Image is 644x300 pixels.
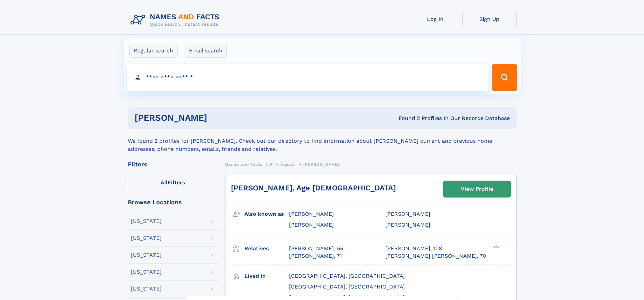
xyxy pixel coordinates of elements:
[385,211,430,217] span: [PERSON_NAME]
[131,235,162,241] div: [US_STATE]
[161,179,168,186] span: All
[225,160,262,168] a: Names and Facts
[280,162,295,167] span: Kaisaki
[127,64,489,91] input: search input
[303,115,510,122] div: Found 2 Profiles In Our Records Database
[385,245,442,252] a: [PERSON_NAME], 108
[128,199,218,205] div: Browse Locations
[131,218,162,224] div: [US_STATE]
[492,245,500,249] div: ❯
[135,114,303,122] h1: [PERSON_NAME]
[244,243,289,254] h3: Relatives
[408,11,462,27] a: Log In
[385,222,430,228] span: [PERSON_NAME]
[128,129,517,153] div: We found 2 profiles for [PERSON_NAME]. Check out our directory to find information about [PERSON_...
[385,252,486,260] a: [PERSON_NAME] [PERSON_NAME], 70
[280,160,295,168] a: Kaisaki
[244,270,289,282] h3: Lived in
[128,161,218,167] div: Filters
[128,11,225,29] img: Logo Names and Facts
[131,252,162,258] div: [US_STATE]
[289,283,405,290] span: [GEOGRAPHIC_DATA], [GEOGRAPHIC_DATA]
[303,162,339,167] span: [PERSON_NAME]
[289,273,405,279] span: [GEOGRAPHIC_DATA], [GEOGRAPHIC_DATA]
[462,11,517,27] a: Sign Up
[270,162,273,167] span: K
[270,160,273,168] a: K
[444,181,510,197] a: View Profile
[289,222,334,228] span: [PERSON_NAME]
[129,44,177,58] label: Regular search
[131,286,162,292] div: [US_STATE]
[128,175,218,191] label: Filters
[231,184,396,192] a: [PERSON_NAME], Age [DEMOGRAPHIC_DATA]
[289,245,343,252] a: [PERSON_NAME], 55
[492,64,517,91] button: Search Button
[289,211,334,217] span: [PERSON_NAME]
[461,181,493,197] div: View Profile
[185,44,227,58] label: Email search
[131,269,162,275] div: [US_STATE]
[244,208,289,220] h3: Also known as
[289,252,342,260] a: [PERSON_NAME], 71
